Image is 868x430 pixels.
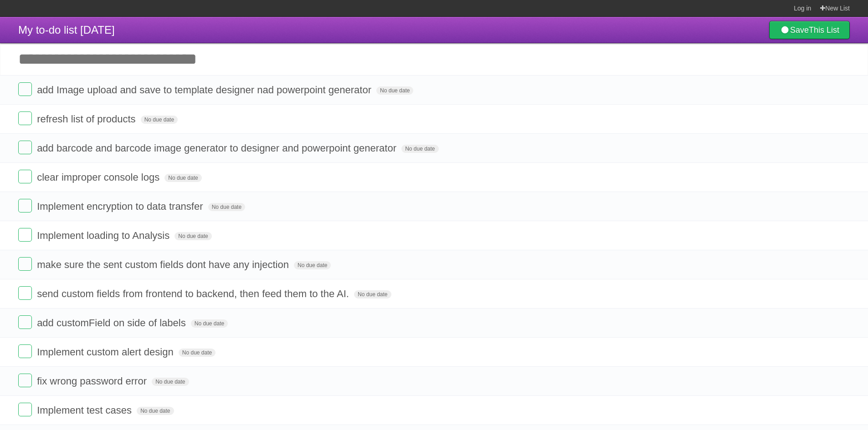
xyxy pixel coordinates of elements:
[18,199,32,212] label: Done
[37,142,399,154] span: add barcode and barcode image generator to designer and powerpoint generator
[354,290,391,298] span: No due date
[37,201,205,212] span: Implement encryption to data transfer
[37,113,138,125] span: refresh list of products
[401,145,438,153] span: No due date
[37,259,291,270] span: make sure the sent custom fields dont have any injection
[175,232,211,240] span: No due date
[294,261,331,269] span: No due date
[376,86,413,95] span: No due date
[769,21,850,39] a: SaveThis List
[18,228,32,242] label: Done
[18,257,32,271] label: Done
[191,319,228,328] span: No due date
[18,111,32,125] label: Done
[37,84,374,96] span: add Image upload and save to template designer nad powerpoint generator
[18,315,32,329] label: Done
[37,317,188,329] span: add customField on side of labels
[137,407,174,415] span: No due date
[18,403,32,416] label: Done
[152,378,189,386] span: No due date
[37,375,149,387] span: fix wrong password error
[18,24,115,36] span: My to-do list [DATE]
[141,116,178,124] span: No due date
[37,346,176,358] span: Implement custom alert design
[37,288,351,299] span: send custom fields from frontend to backend, then feed them to the AI.
[18,344,32,358] label: Done
[18,286,32,300] label: Done
[208,203,245,211] span: No due date
[164,174,201,182] span: No due date
[18,141,32,154] label: Done
[179,349,216,357] span: No due date
[18,170,32,183] label: Done
[37,230,172,241] span: Implement loading to Analysis
[37,172,162,183] span: clear improper console logs
[18,82,32,96] label: Done
[809,25,839,35] b: This List
[18,374,32,387] label: Done
[37,405,134,416] span: Implement test cases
